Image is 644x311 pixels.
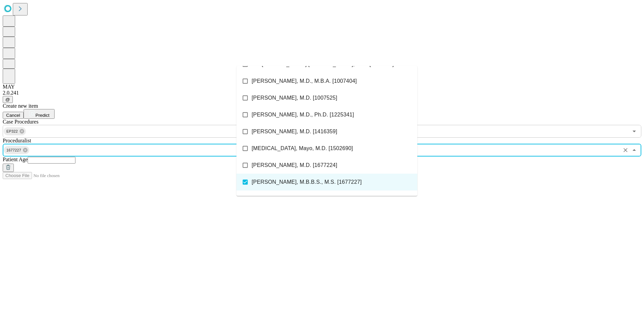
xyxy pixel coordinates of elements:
span: 1677227 [4,146,24,154]
div: 1677227 [4,146,29,154]
span: Scheduled Procedure [3,119,38,125]
span: [PERSON_NAME], M.D., M.B.A. [1007404] [252,77,357,85]
span: Cancel [6,113,20,118]
span: Create new item [3,103,38,109]
span: [PERSON_NAME], [PERSON_NAME], M.D. [1725097] [252,195,385,203]
span: [MEDICAL_DATA], Mayo, M.D. [1502690] [252,144,353,152]
span: Patient Age [3,157,28,162]
div: 2.0.241 [3,90,641,96]
button: Close [630,145,639,155]
span: Proceduralist [3,138,31,143]
span: Predict [35,113,49,118]
span: [PERSON_NAME], M.D., Ph.D. [1225341] [252,111,354,119]
span: [PERSON_NAME], M.D. [1416359] [252,128,337,136]
button: Predict [24,109,55,119]
span: [PERSON_NAME], M.D. [1677224] [252,161,337,169]
button: Clear [621,145,630,155]
span: EP322 [4,128,21,135]
button: Open [630,127,639,136]
div: MAY [3,84,641,90]
button: Cancel [3,112,24,119]
div: EP322 [4,127,26,135]
span: [PERSON_NAME], M.D. [1007525] [252,94,337,102]
span: [PERSON_NAME], M.B.B.S., M.S. [1677227] [252,178,362,186]
button: @ [3,96,13,103]
span: @ [5,97,10,102]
